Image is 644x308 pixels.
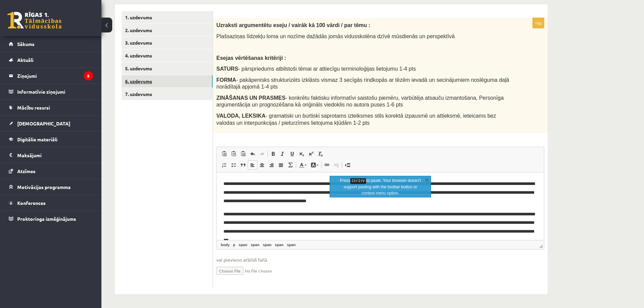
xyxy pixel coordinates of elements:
[219,242,231,248] a: body element
[9,84,93,99] a: Informatīvie ziņojumi
[9,68,93,84] a: Ziņojumi5
[17,216,76,222] span: Proktoringa izmēģinājums
[322,161,332,169] a: Link (Ctrl+K)
[278,149,287,158] a: Italic (Ctrl+I)
[330,176,431,197] div: info
[219,149,229,158] a: Paste (Ctrl+V)
[9,36,93,52] a: Sākums
[332,161,341,169] a: Unlink
[297,161,309,169] a: Text Colour
[9,147,93,163] a: Maksājumi
[17,147,93,163] legend: Maksājumi
[276,161,286,169] a: Justify
[216,95,285,101] strong: ZINĀŠANAS UN PRASMES
[122,37,213,49] a: 3. uzdevums
[216,55,286,61] span: Esejas vērtēšanas kritēriji :
[237,242,249,248] a: span element
[122,24,213,37] a: 2. uzdevums
[216,66,416,72] span: - pārspriedums atbilstoši tēmai ar attiecīgu terminoloģijas lietojumu 1-4 pts
[17,57,33,63] span: Aktuāli
[9,195,93,211] a: Konferences
[9,100,93,115] a: Mācību resursi
[267,161,276,169] a: Align Right
[9,116,93,131] a: [DEMOGRAPHIC_DATA]
[17,68,93,84] legend: Ziņojumi
[216,22,370,28] span: Uzraksti argumentētu eseju / vairāk kā 100 vārdi / par tēmu :
[17,136,57,142] span: Digitālie materiāli
[9,52,93,68] a: Aktuāli
[309,161,320,169] a: Background Colour
[216,77,509,90] span: - pakāpenisks strukturizēts izklāsts vismaz 3 secīgās rindkopās ar tēzēm ievadā un secinājumiem n...
[229,161,238,169] a: Insert/Remove Bulleted List
[539,244,543,248] span: Drag to resize
[7,12,62,29] a: Rīgas 1. Tālmācības vidusskola
[17,104,50,111] span: Mācību resursi
[316,149,325,158] a: Remove Format
[122,88,213,100] a: 7. uzdevums
[17,200,46,206] span: Konferences
[532,18,544,28] p: 16p
[17,168,35,174] span: Atzīmes
[17,184,71,190] span: Motivācijas programma
[424,176,430,183] a: Close
[9,163,93,179] a: Atzīmes
[9,211,93,227] a: Proktoringa izmēģinājums
[217,172,544,240] iframe: Rich Text Editor, wiswyg-editor-user-answer-47024977687060
[7,7,320,115] body: Rich Text Editor, wiswyg-editor-user-answer-47024977687060
[122,62,213,75] a: 5. uzdevums
[216,113,265,119] strong: VALODA, LEKSIKA
[216,77,236,83] strong: FORMA
[122,75,213,88] a: 6. uzdevums
[273,242,285,248] a: span element
[268,149,278,158] a: Bold (Ctrl+B)
[17,84,93,99] legend: Informatīvie ziņojumi
[261,242,273,248] a: span element
[238,161,248,169] a: Block Quote
[287,149,297,158] a: Underline (Ctrl+U)
[9,179,93,195] a: Motivācijas programma
[229,149,238,158] a: Paste as plain text (Ctrl+Shift+V)
[248,161,257,169] a: Align Left
[338,177,423,196] p: Press to paste. Your browser doesn‘t support pasting with the toolbar button or context menu option.
[219,161,229,169] a: Insert/Remove Numbered List
[286,161,295,169] a: Math
[249,242,261,248] a: span element
[343,161,352,169] a: Insert Page Break for Printing
[216,95,504,108] span: - konkrētu faktisku informatīvi saistošu piemēru, varbūtēja atsauču izmantošana, Personīga argume...
[257,149,267,158] a: Redo (Ctrl+Y)
[238,149,248,158] a: Paste from Word
[9,132,93,147] a: Digitālie materiāli
[306,149,316,158] a: Superscript
[286,242,297,248] a: span element
[17,120,70,126] span: [DEMOGRAPHIC_DATA]
[17,41,34,47] span: Sākums
[216,66,238,72] strong: SATURS
[216,256,544,263] span: vai pievieno atbildi failā
[350,178,366,184] kbd: Ctrl+V
[257,161,267,169] a: Centre
[248,149,257,158] a: Undo (Ctrl+Z)
[122,11,213,24] a: 1. uzdevums
[216,113,496,126] span: - gramatiski un burtiski saprotams izteiksmes stils korektā izpausmē un attieksmē, ieteicams bez ...
[232,242,237,248] a: p element
[297,149,306,158] a: Subscript
[84,71,93,80] i: 5
[122,49,213,62] a: 4. uzdevums
[216,33,455,39] span: Plašsaziņas līdzekļu loma un nozīme dažādās jomās vidusskolēna dzīvē mūsdienās un perspektīvā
